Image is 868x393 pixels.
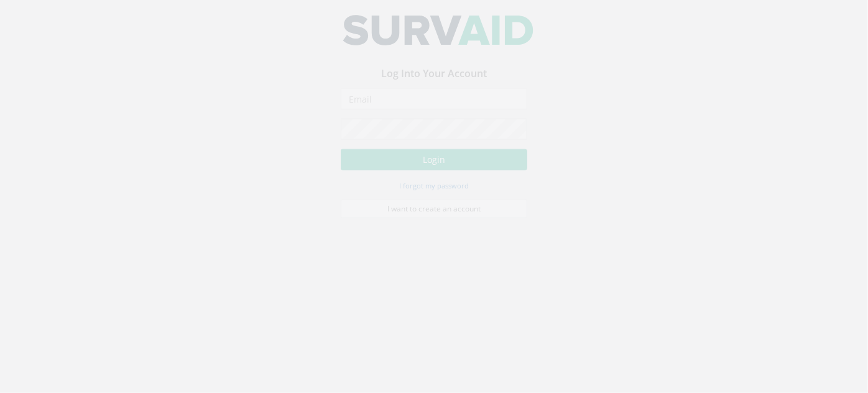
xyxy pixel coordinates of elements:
button: Login [341,159,527,180]
h3: Log Into Your Account [341,78,527,90]
input: Email [341,98,527,119]
a: I forgot my password [399,190,469,201]
a: I want to create an account [341,210,527,228]
small: I forgot my password [399,191,469,200]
